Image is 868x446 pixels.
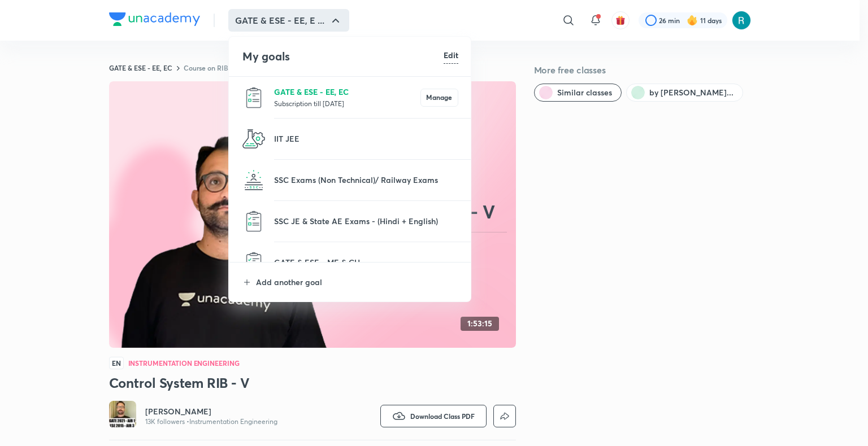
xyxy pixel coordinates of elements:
p: GATE & ESE - EE, EC [274,86,420,98]
img: GATE & ESE - ME & CH [242,251,265,274]
img: SSC JE & State AE Exams - (Hindi + English) [242,210,265,233]
h4: My goals [242,48,444,65]
h6: Edit [444,49,458,61]
img: IIT JEE [242,128,265,150]
p: GATE & ESE - ME & CH [274,256,458,268]
p: IIT JEE [274,133,458,145]
button: Manage [420,89,458,107]
p: Add another goal [256,276,458,288]
img: SSC Exams (Non Technical)/ Railway Exams [242,169,265,191]
p: SSC JE & State AE Exams - (Hindi + English) [274,215,458,227]
p: SSC Exams (Non Technical)/ Railway Exams [274,174,458,186]
img: GATE & ESE - EE, EC [242,86,265,109]
p: Subscription till [DATE] [274,98,420,109]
